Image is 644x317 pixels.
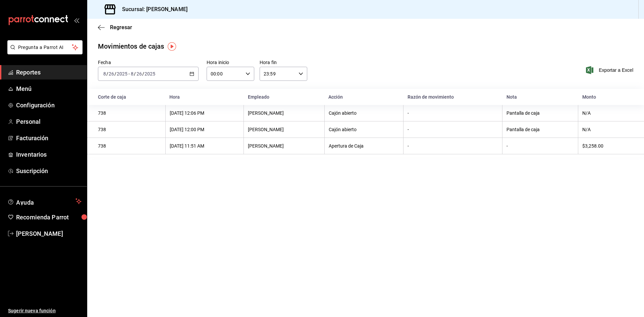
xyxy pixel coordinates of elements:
[408,127,498,132] div: -
[248,110,320,116] div: [PERSON_NAME]
[207,60,254,65] label: Hora inicio
[7,40,83,54] button: Pregunta a Parrot AI
[408,110,498,116] div: -
[582,127,633,132] div: N/A
[117,5,187,13] h3: Sucursal: [PERSON_NAME]
[134,71,136,76] span: /
[98,110,161,116] div: 738
[170,143,239,149] div: [DATE] 11:51 AM
[404,89,502,105] th: Razón de movimiento
[98,60,199,65] label: Fecha
[165,89,244,105] th: Hora
[108,71,114,76] input: --
[116,71,128,76] input: ----
[244,89,325,105] th: Empleado
[329,143,399,149] div: Apertura de Caja
[16,150,82,159] span: Inventarios
[324,89,403,105] th: Acción
[408,143,498,149] div: -
[16,213,82,222] span: Recomienda Parrot
[74,17,79,23] button: open_drawer_menu
[329,127,399,132] div: Cajón abierto
[16,134,82,143] span: Facturación
[506,143,574,149] div: -
[502,89,578,105] th: Nota
[16,68,82,77] span: Reportes
[5,49,83,56] a: Pregunta a Parrot AI
[248,127,320,132] div: [PERSON_NAME]
[103,71,106,76] input: --
[248,143,320,149] div: [PERSON_NAME]
[506,127,574,132] div: Pantalla de caja
[16,84,82,93] span: Menú
[582,110,633,116] div: N/A
[170,127,239,132] div: [DATE] 12:00 PM
[582,143,633,149] div: $3,258.00
[142,71,144,76] span: /
[114,71,116,76] span: /
[87,89,165,105] th: Corte de caja
[128,71,130,76] span: -
[8,307,82,314] span: Sugerir nueva función
[16,229,82,238] span: [PERSON_NAME]
[98,143,161,149] div: 738
[578,89,644,105] th: Monto
[170,110,239,116] div: [DATE] 12:06 PM
[587,66,633,74] button: Exportar a Excel
[98,24,132,31] button: Regresar
[168,42,176,51] img: Tooltip marker
[506,110,574,116] div: Pantalla de caja
[144,71,156,76] input: ----
[16,101,82,110] span: Configuración
[98,127,161,132] div: 738
[16,117,82,126] span: Personal
[260,60,307,65] label: Hora fin
[329,110,399,116] div: Cajón abierto
[16,166,82,175] span: Suscripción
[98,41,164,51] div: Movimientos de cajas
[136,71,142,76] input: --
[106,71,108,76] span: /
[130,71,134,76] input: --
[110,24,132,31] span: Regresar
[18,44,72,51] span: Pregunta a Parrot AI
[16,197,73,205] span: Ayuda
